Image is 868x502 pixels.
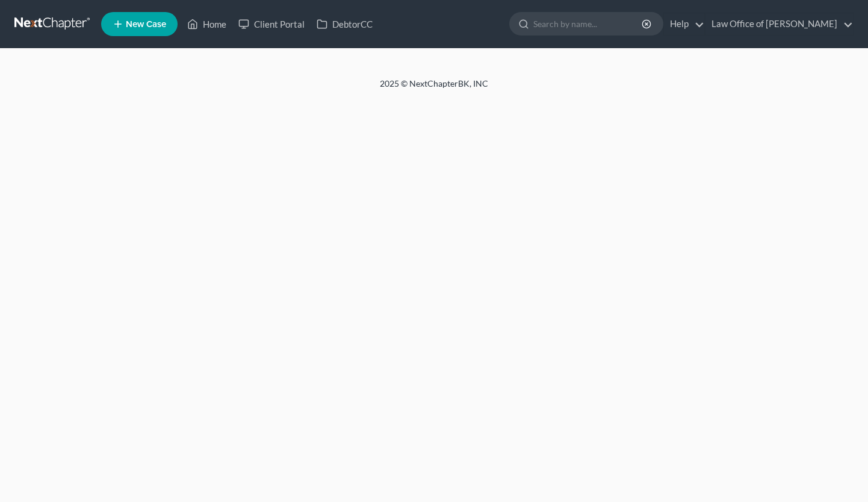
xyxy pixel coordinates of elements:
a: Home [181,13,232,35]
input: Search by name... [533,13,643,35]
a: Client Portal [232,13,311,35]
div: 2025 © NextChapterBK, INC [91,78,777,99]
span: New Case [126,20,166,29]
a: DebtorCC [311,13,379,35]
a: Law Office of [PERSON_NAME] [705,13,853,35]
a: Help [664,13,704,35]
